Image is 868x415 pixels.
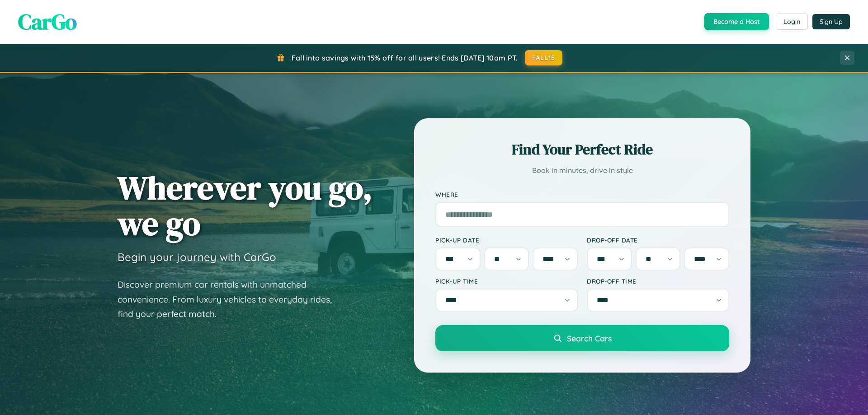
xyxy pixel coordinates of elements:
button: Search Cars [435,325,729,351]
h3: Begin your journey with CarGo [118,250,276,264]
label: Where [435,191,729,198]
p: Discover premium car rentals with unmatched convenience. From luxury vehicles to everyday rides, ... [118,277,344,322]
button: Sign Up [812,14,850,29]
h2: Find Your Perfect Ride [435,140,729,159]
label: Drop-off Date [587,236,729,244]
label: Pick-up Time [435,277,578,285]
label: Pick-up Date [435,236,578,244]
h1: Wherever you go, we go [118,170,373,241]
label: Drop-off Time [587,277,729,285]
button: FALL15 [525,50,563,65]
span: Search Cars [567,333,612,343]
span: Fall into savings with 15% off for all users! Ends [DATE] 10am PT. [292,53,518,62]
p: Book in minutes, drive in style [435,164,729,177]
button: Become a Host [704,13,769,30]
button: Login [776,14,808,30]
span: CarGo [18,7,77,37]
